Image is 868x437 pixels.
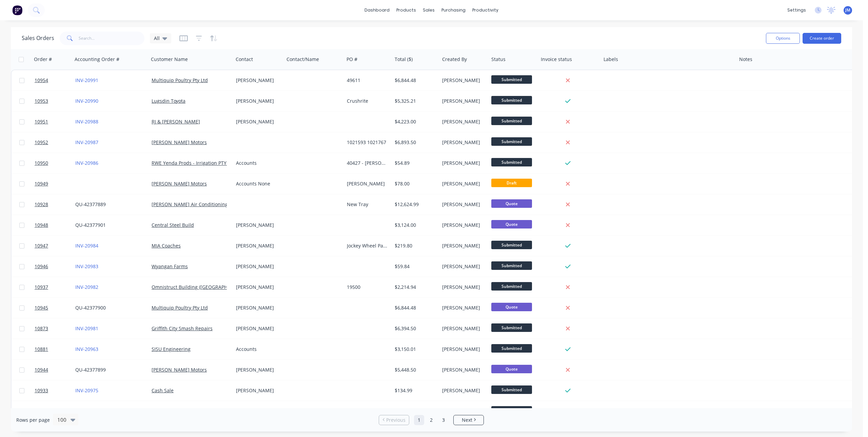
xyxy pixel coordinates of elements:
div: $4,223.00 [395,118,435,125]
a: 10950 [35,153,75,173]
div: Contact [236,56,253,63]
h1: Sales Orders [22,35,54,41]
a: 10933 [35,380,75,401]
div: [PERSON_NAME] [442,304,484,311]
a: 10873 [35,318,75,339]
span: 10946 [35,263,48,270]
a: [PERSON_NAME] Motors [152,180,207,187]
span: 10949 [35,180,48,187]
a: Page 3 [438,415,449,425]
a: INV-20982 [75,284,98,290]
a: QU-42377889 [75,201,106,207]
a: 10946 [35,256,75,277]
span: Previous [386,417,406,423]
a: 10953 [35,91,75,111]
div: [PERSON_NAME] [442,325,484,332]
span: Rows per page [16,417,50,423]
a: [PERSON_NAME] Air Conditioning [152,201,228,207]
span: Submitted [491,344,532,353]
a: 10951 [35,112,75,132]
div: [PERSON_NAME] [236,118,279,125]
span: 10873 [35,325,48,332]
span: 10953 [35,98,48,104]
span: 10937 [35,284,48,291]
a: QU-42377900 [75,304,106,311]
div: [PERSON_NAME] [442,387,484,394]
div: [PERSON_NAME] [442,263,484,270]
div: settings [784,5,809,15]
div: $2,214.94 [395,284,435,291]
span: Next [462,417,472,423]
div: $6,844.48 [395,77,435,84]
a: Page 2 [426,415,436,425]
div: [PERSON_NAME] [236,77,279,84]
a: Next page [454,417,484,423]
div: Customer Name [151,56,188,63]
div: 49611 [347,77,387,84]
span: 10881 [35,346,48,353]
div: Invoice status [541,56,572,63]
div: [PERSON_NAME] [442,222,484,229]
div: [PERSON_NAME] [442,284,484,291]
a: Multiquip Poultry Pty Ltd [152,304,208,311]
div: $78.00 [395,180,435,187]
a: QU-42377901 [75,222,106,228]
div: $78.00 [395,408,435,415]
button: Options [766,33,800,44]
span: Draft [491,179,532,187]
div: Contact/Name [287,56,319,63]
a: Page 1 is your current page [414,415,424,425]
a: INV-20987 [75,139,98,145]
a: 10954 [35,70,75,91]
div: [PERSON_NAME] [442,98,484,104]
div: Created By [442,56,467,63]
div: 11100705 [347,408,387,415]
div: [PERSON_NAME] [442,160,484,166]
div: products [393,5,419,15]
a: INV-20984 [75,242,98,249]
span: Submitted [491,158,532,166]
div: [PERSON_NAME] [236,387,279,394]
div: [PERSON_NAME] [347,180,387,187]
a: INV-20990 [75,98,98,104]
span: Quote [491,365,532,373]
div: $6,394.50 [395,325,435,332]
a: dashboard [361,5,393,15]
span: Submitted [491,323,532,332]
div: [PERSON_NAME] [442,346,484,353]
div: Status [491,56,506,63]
a: INV-20981 [75,325,98,332]
div: [PERSON_NAME] [442,118,484,125]
div: 19500 [347,284,387,291]
a: 10948 [35,215,75,235]
div: 1021593 1021767 [347,139,387,146]
a: Griffith City Smash Repairs [152,325,213,332]
div: PO # [347,56,357,63]
a: Wyangan Farms [152,263,188,270]
div: New Tray [347,201,387,208]
span: 10945 [35,304,48,311]
a: RWE Yenda Prods - Irrigation PTY LTD* [152,160,239,166]
span: 10948 [35,222,48,229]
span: 10954 [35,77,48,84]
div: [PERSON_NAME] [236,304,279,311]
div: [PERSON_NAME] [442,366,484,373]
div: Accounts [236,160,279,166]
a: Central Steel Build [152,222,194,228]
div: $5,448.50 [395,366,435,373]
span: 10950 [35,160,48,166]
a: INV-20988 [75,118,98,125]
img: Factory [12,5,22,15]
a: INV-20963 [75,346,98,352]
div: [PERSON_NAME] [236,263,279,270]
div: Crushrite [347,98,387,104]
div: $3,124.00 [395,222,435,229]
span: 10951 [35,118,48,125]
div: productivity [469,5,502,15]
a: Lugsdin Toyota [152,98,185,104]
div: Notes [739,56,752,63]
a: Previous page [379,417,409,423]
div: Jockey Wheel Parts [347,242,387,249]
div: [PERSON_NAME] [236,284,279,291]
div: $54.89 [395,160,435,166]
